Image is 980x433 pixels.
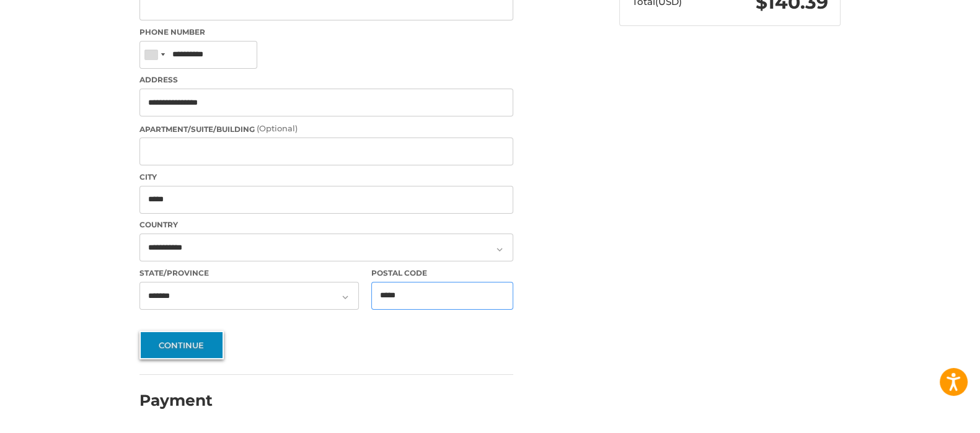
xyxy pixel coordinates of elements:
label: Phone Number [139,27,513,38]
label: Country [139,219,513,230]
button: Continue [139,331,224,359]
label: Apartment/Suite/Building [139,123,513,135]
label: Address [139,74,513,85]
small: (Optional) [257,123,298,133]
h2: Payment [139,391,213,410]
label: City [139,172,513,183]
label: Postal Code [371,268,514,279]
label: State/Province [139,268,359,279]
